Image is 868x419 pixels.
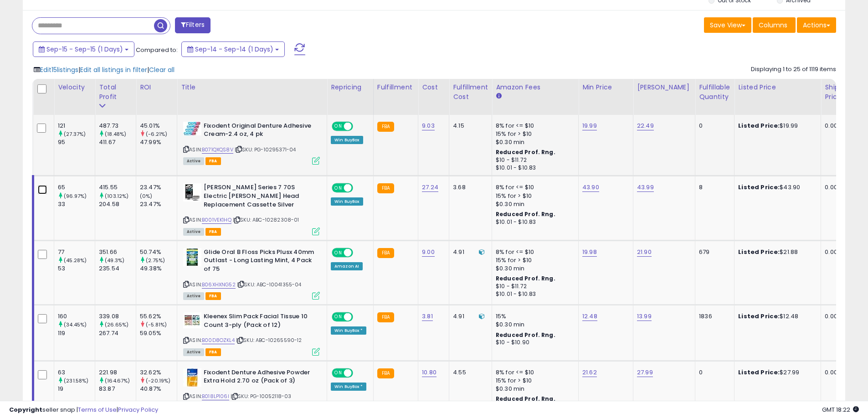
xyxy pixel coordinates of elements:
span: Clear all [149,65,175,74]
small: FBA [377,248,394,258]
div: Amazon AI [331,262,363,270]
div: 15% for > $10 [496,256,571,264]
div: 49.38% [140,264,177,273]
div: Cost [422,83,445,92]
div: 4.15 [453,122,485,130]
div: $21.88 [738,248,814,256]
div: 8% for <= $10 [496,183,571,191]
strong: Copyright [9,405,42,414]
div: Total Profit [99,83,132,102]
div: 1836 [699,312,727,321]
a: 13.99 [637,312,652,321]
div: 0 [699,122,727,130]
div: 15% for > $10 [496,192,571,200]
div: ROI [140,83,173,92]
div: 95 [58,138,95,146]
div: $43.90 [738,183,814,191]
a: 9.00 [422,248,435,257]
a: 22.49 [637,121,654,130]
div: Velocity [58,83,91,92]
b: Reduced Prof. Rng. [496,331,555,339]
div: seller snap | | [9,406,158,414]
small: (-6.21%) [146,130,167,138]
div: Repricing [331,83,370,92]
div: Listed Price [738,83,817,92]
span: Sep-14 - Sep-14 (1 Days) [195,45,273,54]
div: 77 [58,248,95,256]
a: 19.98 [582,248,597,257]
div: Ship Price [825,83,843,102]
div: $12.48 [738,312,814,321]
div: 53 [58,264,95,273]
div: 32.62% [140,368,177,377]
small: FBA [377,312,394,322]
a: 43.90 [582,183,599,192]
b: Listed Price: [738,368,780,377]
small: (0%) [140,192,153,200]
div: $10 - $10.90 [496,339,571,347]
span: All listings currently available for purchase on Amazon [183,157,204,165]
button: Actions [797,17,836,33]
div: 8% for <= $10 [496,248,571,256]
div: 23.47% [140,200,177,208]
div: 0.00 [825,248,840,256]
span: 2025-09-16 18:22 GMT [822,405,859,414]
a: B071QXQS8V [202,146,233,154]
div: 33 [58,200,95,208]
div: 0.00 [825,368,840,377]
small: (34.45%) [64,321,87,328]
span: | SKU: ABC-10265590-12 [236,336,302,344]
small: FBA [377,122,394,132]
span: ON [333,248,344,256]
div: 83.87 [99,385,136,393]
div: 4.91 [453,312,485,321]
a: 9.03 [422,121,435,130]
img: 51mwcUzGVVL._SL40_.jpg [183,248,201,266]
small: Amazon Fees. [496,92,501,100]
div: 221.98 [99,368,136,377]
a: 27.99 [637,368,653,377]
div: 415.55 [99,183,136,191]
div: [PERSON_NAME] [637,83,691,92]
span: All listings currently available for purchase on Amazon [183,228,204,236]
span: ON [333,313,344,321]
small: (231.58%) [64,377,88,384]
span: OFF [352,313,366,321]
div: ASIN: [183,248,320,299]
div: Displaying 1 to 25 of 1119 items [751,65,836,74]
div: 160 [58,312,95,321]
b: Reduced Prof. Rng. [496,148,555,156]
div: Amazon Fees [496,83,575,92]
div: 63 [58,368,95,377]
div: $10 - $11.72 [496,156,571,164]
small: (49.3%) [105,257,124,264]
div: Fulfillable Quantity [699,83,730,102]
a: 21.62 [582,368,597,377]
img: 41ZTprgMCfL._SL40_.jpg [183,368,201,387]
b: Listed Price: [738,312,780,321]
div: ASIN: [183,183,320,234]
div: 0.00 [825,183,840,191]
small: (164.67%) [105,377,130,384]
small: (18.48%) [105,130,126,138]
div: $10 - $11.72 [496,283,571,290]
b: Fixodent Original Denture Adhesive Cream-2.4 oz, 4 pk [204,122,314,141]
div: 121 [58,122,95,130]
div: $0.30 min [496,200,571,208]
div: 679 [699,248,727,256]
span: Edit all listings in filter [80,65,147,74]
div: Win BuyBox * [331,383,366,391]
b: Glide Oral B Floss Picks Plusx 40mm Outlast - Long Lasting Mint, 4 Pack of 75 [204,248,314,276]
small: FBA [377,183,394,193]
span: All listings currently available for purchase on Amazon [183,348,204,356]
div: 40.87% [140,385,177,393]
a: 19.99 [582,121,597,130]
span: FBA [205,228,221,236]
img: 5118LKH-ieL._SL40_.jpg [183,312,201,328]
div: 235.54 [99,264,136,273]
small: (45.28%) [64,257,87,264]
div: 0 [699,368,727,377]
div: Win BuyBox [331,136,363,144]
span: Compared to: [136,46,178,54]
div: 50.74% [140,248,177,256]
